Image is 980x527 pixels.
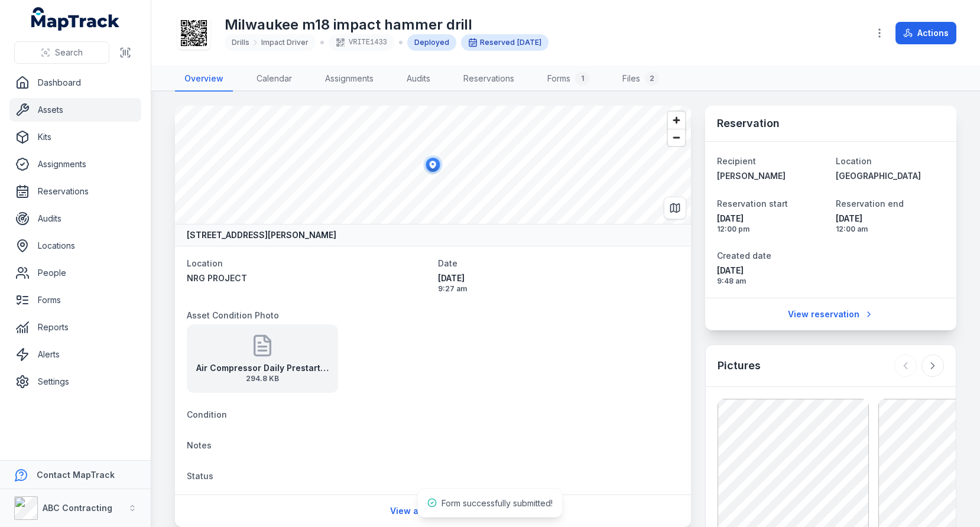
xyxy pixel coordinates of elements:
a: Assignments [316,67,383,92]
a: Audits [397,67,440,92]
h3: Reservation [717,115,780,132]
div: 2 [645,71,659,86]
a: Dashboard [9,71,141,95]
a: View reservation [780,303,881,326]
time: 27/08/2025, 9:27:46 am [438,272,680,294]
a: Forms1 [538,67,599,92]
a: Audits [9,207,141,230]
span: Reservation start [717,199,788,209]
a: [GEOGRAPHIC_DATA] [836,170,945,182]
span: Location [187,258,223,268]
canvas: Map [175,106,691,224]
span: NRG PROJECT [187,273,247,283]
a: Calendar [247,67,301,92]
a: Files2 [613,67,669,92]
span: Form successfully submitted! [442,498,553,508]
strong: [STREET_ADDRESS][PERSON_NAME] [187,229,336,241]
button: Zoom out [668,129,685,146]
a: Reservations [9,180,141,203]
span: [DATE] [717,265,826,276]
span: Recipient [717,156,756,166]
div: VRITE1433 [329,34,394,51]
a: Overview [175,67,233,92]
a: Reservations [454,67,524,92]
span: Search [55,47,83,58]
span: 9:27 am [438,284,680,294]
span: 294.8 KB [196,374,329,383]
button: Zoom in [668,112,685,129]
span: Date [438,258,457,268]
a: Assets [9,98,141,122]
a: Kits [9,125,141,149]
a: Reports [9,315,141,339]
h3: Pictures [718,357,761,374]
span: Created date [717,251,771,261]
a: Forms [9,288,141,312]
button: Search [14,41,109,64]
span: 12:00 am [836,225,945,234]
span: Condition [187,409,227,419]
strong: ABC Contracting [43,503,112,513]
h1: Milwaukee m18 impact hammer drill [225,15,549,34]
strong: Air Compressor Daily Prestart Checklist V1 (2) (1) [196,362,329,374]
time: 05/05/2025, 9:48:37 am [717,265,826,286]
a: MapTrack [31,7,120,31]
div: 1 [575,71,589,86]
a: View assignment [382,500,483,522]
a: Settings [9,370,141,393]
div: Reserved [461,34,549,51]
a: NRG PROJECT [187,272,429,284]
span: Asset Condition Photo [187,310,279,320]
span: [GEOGRAPHIC_DATA] [836,171,921,181]
time: 05/05/2025, 12:00:00 pm [517,38,541,47]
a: Locations [9,234,141,258]
a: [PERSON_NAME] [717,170,826,182]
time: 12/05/2025, 12:00:00 am [836,213,945,234]
span: Location [836,156,872,166]
a: Alerts [9,343,141,366]
time: 05/05/2025, 12:00:00 pm [717,213,826,234]
button: Switch to Map View [664,197,686,219]
a: Assignments [9,152,141,176]
div: Deployed [407,34,456,51]
span: Notes [187,440,212,450]
strong: Contact MapTrack [37,470,115,480]
span: [DATE] [517,38,541,47]
span: [DATE] [438,272,680,284]
span: Drills [232,38,249,47]
span: Status [187,471,213,481]
span: [DATE] [836,213,945,225]
span: Reservation end [836,199,904,209]
button: Actions [895,22,956,44]
a: People [9,261,141,285]
span: [DATE] [717,213,826,225]
span: 12:00 pm [717,225,826,234]
span: Impact Driver [261,38,309,47]
span: 9:48 am [717,276,826,286]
